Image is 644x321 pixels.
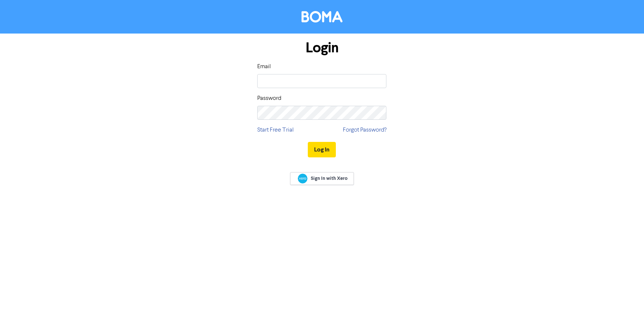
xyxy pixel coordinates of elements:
img: BOMA Logo [302,11,342,22]
a: Start Free Trial [257,126,294,135]
img: Xero logo [298,174,307,184]
button: Log In [308,142,336,157]
label: Email [257,62,271,71]
label: Password [257,94,281,103]
span: Sign In with Xero [311,175,348,182]
a: Forgot Password? [343,126,386,135]
a: Sign In with Xero [290,172,354,185]
h1: Login [257,39,386,56]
